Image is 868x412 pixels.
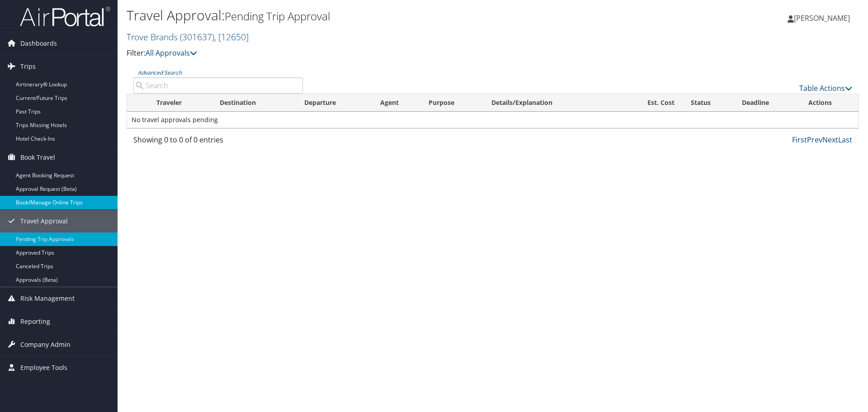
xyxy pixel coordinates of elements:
[214,31,249,43] span: , [ 12650 ]
[734,94,801,112] th: Deadline: activate to sort column descending
[20,333,71,356] span: Company Admin
[212,94,296,112] th: Destination: activate to sort column ascending
[799,83,852,93] a: Table Actions
[788,5,859,32] a: [PERSON_NAME]
[127,6,615,25] h1: Travel Approval:
[372,94,420,112] th: Agent
[420,94,483,112] th: Purpose
[225,9,330,24] small: Pending Trip Approval
[483,94,618,112] th: Details/Explanation
[20,356,67,379] span: Employee Tools
[133,77,303,94] input: Advanced Search
[618,94,683,112] th: Est. Cost: activate to sort column ascending
[127,112,859,128] td: No travel approvals pending
[20,6,110,27] img: airportal-logo.png
[838,135,852,145] a: Last
[296,94,373,112] th: Departure: activate to sort column ascending
[794,13,850,23] span: [PERSON_NAME]
[683,94,734,112] th: Status: activate to sort column ascending
[20,310,50,333] span: Reporting
[800,94,859,112] th: Actions
[822,135,838,145] a: Next
[20,32,57,55] span: Dashboards
[792,135,807,145] a: First
[127,31,249,43] a: Trove Brands
[20,55,36,78] span: Trips
[180,31,214,43] span: ( 301637 )
[20,210,68,232] span: Travel Approval
[138,69,182,76] a: Advanced Search
[133,134,303,150] div: Showing 0 to 0 of 0 entries
[20,146,55,169] span: Book Travel
[146,48,197,58] a: All Approvals
[148,94,212,112] th: Traveler: activate to sort column ascending
[127,47,615,59] p: Filter:
[807,135,822,145] a: Prev
[20,287,75,310] span: Risk Management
